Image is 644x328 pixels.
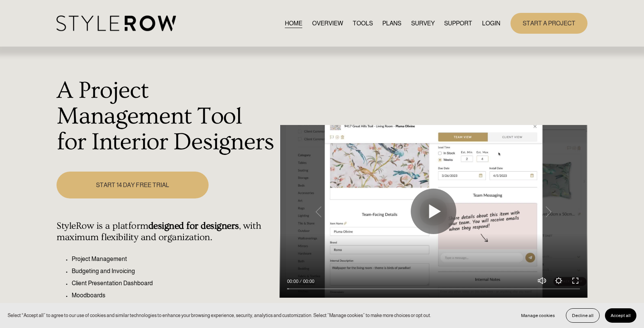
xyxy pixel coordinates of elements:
a: OVERVIEW [312,18,343,28]
div: Current time [287,278,300,285]
p: Select “Accept all” to agree to our use of cookies and similar technologies to enhance your brows... [8,312,431,319]
a: LOGIN [482,18,500,28]
p: Client Presentation Dashboard [72,279,275,288]
button: Decline all [566,308,600,323]
a: HOME [285,18,302,28]
button: Accept all [605,308,636,323]
button: Manage cookies [515,308,561,323]
div: Duration [300,278,316,285]
span: Decline all [572,313,594,318]
a: PLANS [382,18,401,28]
span: SUPPORT [444,19,472,28]
h1: A Project Management Tool for Interior Designers [57,78,275,155]
p: Project Management [72,255,275,264]
a: START A PROJECT [510,13,587,34]
span: Manage cookies [521,313,555,318]
button: Play [411,189,456,234]
a: TOOLS [353,18,373,28]
a: SURVEY [411,18,435,28]
strong: designed for designers [148,220,239,231]
h4: StyleRow is a platform , with maximum flexibility and organization. [57,220,275,243]
p: Budgeting and Invoicing [72,267,275,276]
p: Moodboards [72,291,275,300]
span: Accept all [611,313,631,318]
a: START 14 DAY FREE TRIAL [57,172,208,198]
input: Seek [287,286,580,292]
img: StyleRow [57,16,176,31]
a: folder dropdown [444,18,472,28]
